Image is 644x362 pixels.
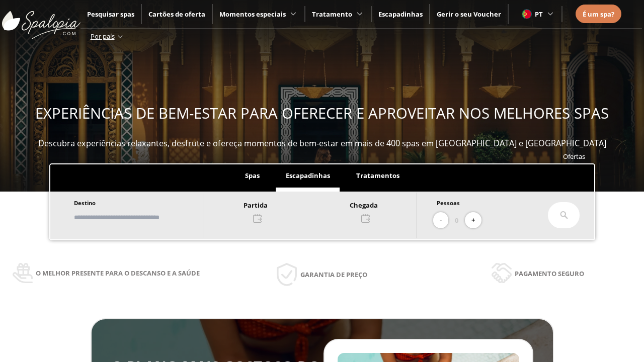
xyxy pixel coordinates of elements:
[455,215,458,226] span: 0
[36,267,200,279] span: O melhor presente para o descanso e a saúde
[35,103,609,123] span: EXPERIÊNCIAS DE BEM-ESTAR PARA OFERECER E APROVEITAR NOS MELHORES SPAS
[465,212,481,229] button: +
[245,171,260,180] span: Spas
[148,10,205,19] a: Cartões de oferta
[437,199,460,207] span: Pessoas
[433,212,448,229] button: -
[356,171,399,180] span: Tratamentos
[91,32,115,41] span: Por país
[437,10,501,19] a: Gerir o seu Voucher
[563,152,585,161] a: Ofertas
[74,199,96,207] span: Destino
[300,269,367,280] span: Garantia de preço
[583,9,614,20] a: É um spa?
[2,1,80,39] img: ImgLogoSpalopia.BvClDcEz.svg
[515,268,584,279] span: Pagamento seguro
[378,10,423,19] a: Escapadinhas
[38,138,606,149] span: Descubra experiências relaxantes, desfrute e ofereça momentos de bem-estar em mais de 400 spas em...
[286,171,330,180] span: Escapadinhas
[583,10,614,19] span: É um spa?
[87,10,134,19] a: Pesquisar spas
